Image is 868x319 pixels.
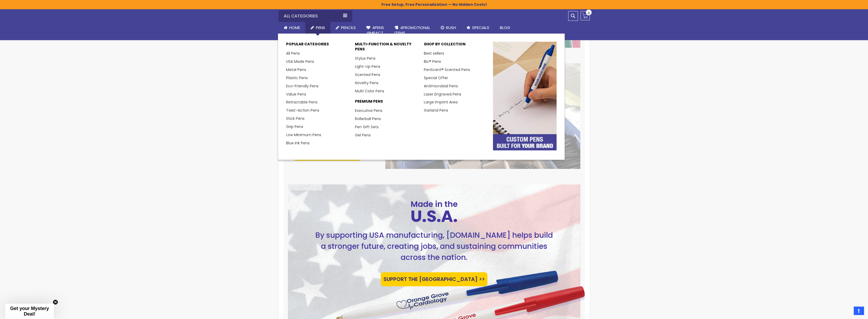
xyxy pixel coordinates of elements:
[355,124,379,130] a: Pen Gift Sets
[355,108,382,113] a: Executive Pens
[424,75,448,80] a: Special Offer
[424,59,441,64] a: Bic® Pens
[292,200,576,208] h2: Made in the
[355,132,371,138] a: Gel Pens
[286,116,305,121] a: Stick Pens
[286,124,303,129] a: Grip Pens
[355,72,380,77] a: Scented Pens
[341,25,356,30] span: Pencils
[461,22,495,34] a: Specials
[286,67,306,72] a: Metal Pens
[424,99,458,105] a: Large Imprint Area
[286,92,306,97] a: Value Pens
[389,22,435,39] a: 4PROMOTIONALITEMS
[292,208,576,225] h4: U.S.A.
[53,299,58,305] button: Close teaser
[330,22,361,34] a: Pencils
[286,108,319,113] a: Twist-Action Pens
[286,42,350,49] p: Popular Categories
[278,22,305,34] a: Home
[435,22,461,34] a: Rush
[289,25,300,30] span: Home
[355,56,376,61] a: Stylus Pens
[286,140,310,146] a: Blue Ink Pens
[286,59,314,64] a: USA Made Pens
[278,10,352,22] div: All Categories
[495,22,515,34] a: Blog
[381,272,487,286] a: SUPPORT THE [GEOGRAPHIC_DATA] >>
[424,51,444,56] a: Best sellers
[424,92,461,97] a: Laser Engraved Pens
[581,11,590,20] a: 0
[588,11,590,16] span: 0
[286,83,319,89] a: Eco-Friendly Pens
[286,75,308,80] a: Plastic Pens
[366,25,384,36] span: 4Pens 4impact
[424,42,487,49] p: Shop By Collection
[424,67,470,72] a: PenScent® Scented Pens
[355,64,380,69] a: Light-Up Pens
[361,22,389,39] a: 4Pens4impact
[355,99,419,107] p: Premium Pens
[315,230,553,263] p: By supporting USA manufacturing, [DOMAIN_NAME] helps build a stronger future, creating jobs, and ...
[355,80,378,85] a: Novelty Pens
[355,88,384,94] a: Multi Color Pens
[10,306,49,317] span: Get your Mystery Deal!
[286,132,321,137] a: Low Minimum Pens
[316,25,325,30] span: Pens
[5,304,54,319] div: Get your Mystery Deal!Close teaser
[472,25,489,30] span: Specials
[355,42,419,54] p: Multi-Function & Novelty Pens
[446,25,456,30] span: Rush
[424,83,458,89] a: Antimicrobial Pens
[286,99,317,105] a: Retractable Pens
[424,108,448,113] a: Garland Pens
[355,116,381,121] a: Rollerball Pens
[395,25,430,36] span: 4PROMOTIONAL ITEMS
[493,42,557,150] img: custom-pens
[383,276,485,283] span: SUPPORT THE [GEOGRAPHIC_DATA] >>
[305,22,330,34] a: Pens
[286,51,300,56] a: All Pens
[500,25,510,30] span: Blog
